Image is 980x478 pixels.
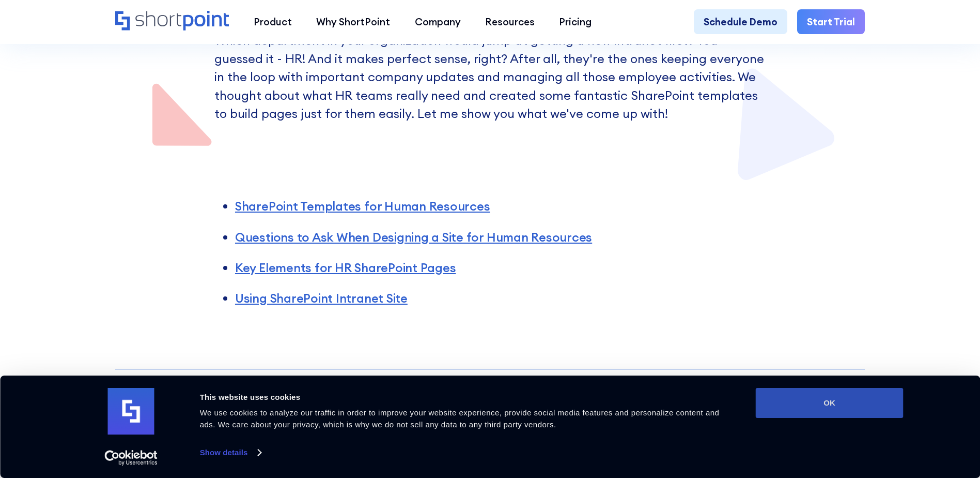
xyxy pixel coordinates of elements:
[115,11,229,32] a: Home
[473,9,547,34] a: Resources
[214,31,766,123] p: Which department in your organization would jump at getting a new intranet first? You guessed it ...
[756,388,904,418] button: OK
[402,9,473,34] a: Company
[316,14,390,29] div: Why ShortPoint
[304,9,402,34] a: Why ShortPoint
[235,260,456,275] a: Key Elements for HR SharePoint Pages
[694,9,787,34] a: Schedule Demo
[200,391,733,404] div: This website uses cookies
[235,290,408,306] a: Using SharePoint Intranet Site
[108,388,154,435] img: logo
[485,14,535,29] div: Resources
[235,229,592,245] a: Questions to Ask When Designing a Site for Human Resources
[797,9,865,34] a: Start Trial
[200,445,261,460] a: Show details
[254,14,292,29] div: Product
[86,450,176,466] a: Usercentrics Cookiebot - opens in a new window
[200,408,720,429] span: We use cookies to analyze our traffic in order to improve your website experience, provide social...
[415,14,461,29] div: Company
[235,198,490,214] a: SharePoint Templates for Human Resources
[547,9,604,34] a: Pricing
[559,14,592,29] div: Pricing
[241,9,304,34] a: Product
